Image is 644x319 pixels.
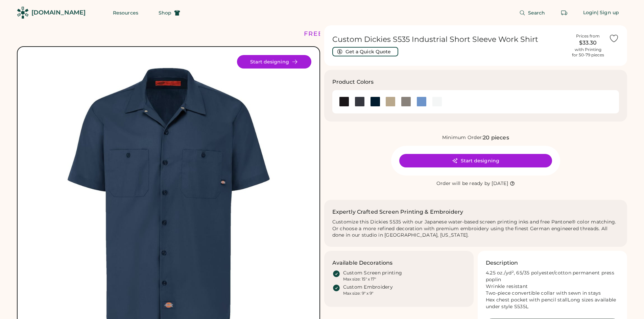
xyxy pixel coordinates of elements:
img: Rendered Logo - Screens [17,7,29,19]
img: Light Blue Swatch Image [416,97,427,107]
div: 20 pieces [483,134,509,142]
div: Minimum Order: [442,134,483,141]
button: Shop [150,6,188,20]
div: Dark Navy [370,97,380,107]
button: Retrieve an order [557,6,571,20]
div: Customize this Dickies S535 with our Japanese water-based screen printing inks and free Pantone® ... [332,219,619,239]
h1: Custom Dickies S535 Industrial Short Sleeve Work Shirt [332,35,567,44]
span: Shop [159,10,171,15]
div: with Printing for 50-79 pieces [572,47,604,58]
div: Max size: 9" x 9" [343,291,373,296]
div: Login [583,9,597,16]
div: Black [339,97,349,107]
div: 4.25 oz./yd², 65/35 polyester/cotton permanent press poplin Wrinkle resistant Two-piece convertib... [486,270,619,310]
div: Custom Screen printing [343,270,402,276]
div: White [432,97,442,107]
button: Get a Quick Quote [332,47,398,56]
div: Desert Sand [385,97,396,107]
button: Resources [105,6,146,20]
div: Prices from [576,33,600,39]
span: Search [528,10,545,15]
img: Dark Charcoal Swatch Image [355,97,365,107]
h2: Expertly Crafted Screen Printing & Embroidery [332,208,463,216]
div: $33.30 [571,39,605,47]
img: Dark Navy Swatch Image [370,97,380,107]
div: Order will be ready by [436,180,491,187]
div: Graphite Grey [401,97,411,107]
h3: Description [486,259,518,267]
div: Dark Charcoal [355,97,365,107]
div: Max size: 15" x 17" [343,276,376,282]
div: | Sign up [597,9,619,16]
img: Desert Sand Swatch Image [385,97,396,107]
div: FREE SHIPPING [304,29,362,38]
div: Light Blue [416,97,427,107]
div: [DOMAIN_NAME] [31,8,86,17]
h3: Product Colors [332,78,374,86]
div: [DATE] [492,180,508,187]
div: Custom Embroidery [343,284,393,291]
h3: Available Decorations [332,259,393,267]
button: Search [511,6,553,20]
img: Black Swatch Image [339,97,349,107]
img: White Swatch Image [432,97,442,107]
button: Start designing [399,154,552,167]
button: Start designing [237,55,311,69]
img: Graphite Grey Swatch Image [401,97,411,107]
